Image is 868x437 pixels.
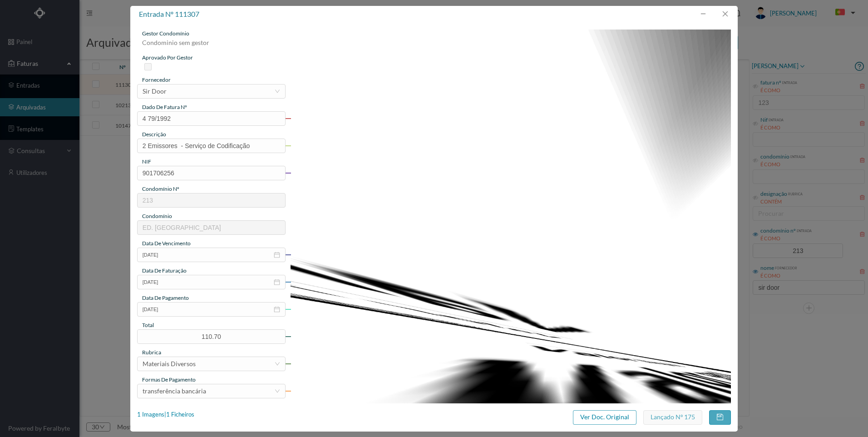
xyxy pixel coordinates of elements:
span: data de vencimento [142,240,191,247]
button: PT [828,5,859,20]
span: entrada nº 111307 [139,10,199,18]
i: icon: calendar [274,306,280,313]
span: rubrica [142,349,161,356]
span: data de pagamento [142,294,189,301]
div: Materiais Diversos [143,357,196,371]
div: Condominio sem gestor [137,38,286,54]
i: icon: calendar [274,252,280,258]
span: gestor condomínio [142,30,189,37]
span: dado de fatura nº [142,104,187,110]
span: fornecedor [142,76,171,83]
span: descrição [142,131,166,138]
span: total [142,322,154,328]
div: 1 Imagens | 1 Ficheiros [137,410,194,419]
i: icon: down [275,388,280,394]
span: NIF [142,158,151,165]
i: icon: down [275,361,280,367]
div: transferência bancária [143,384,206,398]
i: icon: calendar [274,279,280,285]
span: aprovado por gestor [142,54,193,61]
button: Ver Doc. Original [573,410,636,425]
div: Sir Door [143,84,167,98]
i: icon: down [275,89,280,94]
button: Lançado nº 175 [643,410,702,425]
span: condomínio [142,213,172,219]
span: condomínio nº [142,185,179,192]
span: Formas de Pagamento [142,376,196,383]
span: data de faturação [142,267,187,274]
